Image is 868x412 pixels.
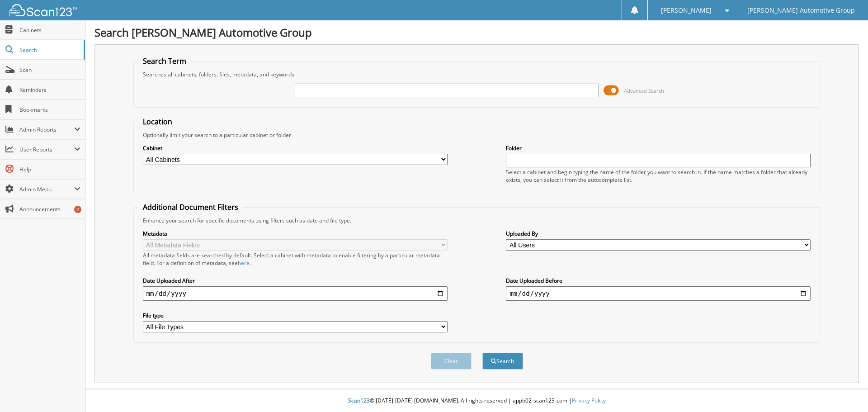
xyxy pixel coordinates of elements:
[348,397,370,404] span: Scan123
[143,277,448,284] label: Date Uploaded After
[19,166,80,173] span: Help
[19,106,80,114] span: Bookmarks
[143,230,448,237] label: Metadata
[482,353,523,369] button: Search
[624,87,664,94] span: Advanced Search
[9,4,77,16] img: scan123-logo-white.svg
[506,230,811,237] label: Uploaded By
[143,286,448,301] input: start
[238,259,250,267] a: here
[143,312,448,319] label: File type
[431,353,472,369] button: Clear
[506,144,811,152] label: Folder
[19,66,80,74] span: Scan
[506,286,811,301] input: end
[19,26,80,34] span: Cabinets
[85,390,868,412] div: © [DATE]-[DATE] [DOMAIN_NAME]. All rights reserved | appb02-scan123-com |
[19,185,74,193] span: Admin Menu
[74,206,81,213] div: 2
[138,202,243,212] legend: Additional Document Filters
[19,205,80,213] span: Announcements
[19,146,74,153] span: User Reports
[94,25,859,40] h1: Search [PERSON_NAME] Automotive Group
[747,8,855,13] span: [PERSON_NAME] Automotive Group
[572,397,606,404] a: Privacy Policy
[506,168,811,184] div: Select a cabinet and begin typing the name of the folder you want to search in. If the name match...
[143,251,448,267] div: All metadata fields are searched by default. Select a cabinet with metadata to enable filtering b...
[19,46,79,54] span: Search
[138,71,816,78] div: Searches all cabinets, folders, files, metadata, and keywords
[19,126,74,133] span: Admin Reports
[143,144,448,152] label: Cabinet
[138,131,816,139] div: Optionally limit your search to a particular cabinet or folder
[138,117,177,127] legend: Location
[138,56,191,66] legend: Search Term
[19,86,80,94] span: Reminders
[138,217,816,224] div: Enhance your search for specific documents using filters such as date and file type.
[661,8,712,13] span: [PERSON_NAME]
[506,277,811,284] label: Date Uploaded Before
